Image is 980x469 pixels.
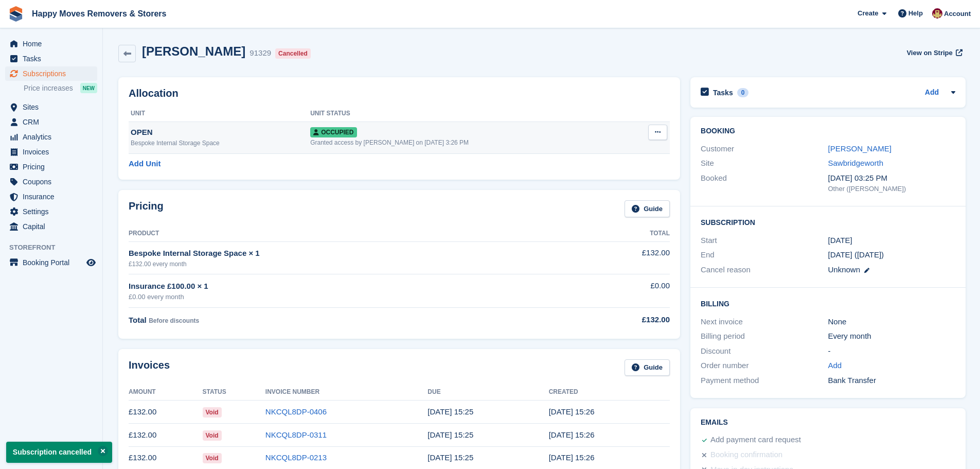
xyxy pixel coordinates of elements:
th: Amount [129,384,203,401]
h2: Emails [701,419,955,427]
div: Customer [701,143,828,155]
div: OPEN [131,127,310,138]
span: Tasks [23,51,84,66]
div: 91329 [250,47,271,59]
span: Unknown [828,265,861,274]
div: Other ([PERSON_NAME]) [828,184,955,194]
span: Help [908,8,923,19]
h2: Billing [701,298,955,308]
a: menu [5,219,97,234]
span: Occupied [310,127,357,137]
a: menu [5,115,97,129]
span: Before discounts [149,317,199,324]
span: Invoices [23,145,84,159]
time: 2025-07-17 14:26:20 UTC [549,453,595,462]
div: [DATE] 03:25 PM [828,172,955,184]
div: Bespoke Internal Storage Space [131,138,310,148]
div: £132.00 [575,314,670,326]
a: menu [5,37,97,51]
td: £0.00 [575,274,670,308]
a: menu [5,130,97,144]
div: Next invoice [701,316,828,328]
a: [PERSON_NAME] [828,144,892,153]
a: Sawbridgeworth [828,159,884,167]
div: Granted access by [PERSON_NAME] on [DATE] 3:26 PM [310,138,627,147]
h2: Invoices [129,359,170,376]
span: Void [203,453,222,463]
th: Created [549,384,670,401]
div: Cancel reason [701,264,828,276]
a: View on Stripe [902,44,965,61]
td: £132.00 [129,424,203,447]
a: NKCQL8DP-0406 [265,407,327,416]
a: Price increases NEW [24,82,97,94]
div: 0 [737,88,749,97]
a: menu [5,204,97,219]
span: Subscriptions [23,66,84,81]
img: Steven Fry [932,8,942,19]
time: 2025-07-18 14:25:57 UTC [427,453,473,462]
div: £0.00 every month [129,292,575,302]
span: Capital [23,219,84,234]
span: Total [129,316,147,324]
time: 2025-06-17 00:00:00 UTC [828,235,852,247]
a: menu [5,51,97,66]
span: Analytics [23,130,84,144]
a: Preview store [85,256,97,269]
time: 2025-09-17 14:26:05 UTC [549,407,595,416]
a: NKCQL8DP-0213 [265,453,327,462]
th: Due [427,384,548,401]
div: Add payment card request [710,434,801,446]
th: Unit [129,106,310,122]
span: Coupons [23,175,84,189]
p: Subscription cancelled [6,442,112,463]
a: menu [5,189,97,204]
span: CRM [23,115,84,129]
h2: [PERSON_NAME] [142,44,245,58]
h2: Booking [701,127,955,135]
div: Insurance £100.00 × 1 [129,281,575,292]
a: menu [5,175,97,189]
td: £132.00 [575,241,670,274]
div: Booking confirmation [710,449,782,461]
span: View on Stripe [906,48,952,58]
time: 2025-09-18 14:25:57 UTC [427,407,473,416]
div: Payment method [701,375,828,387]
span: Settings [23,204,84,219]
span: Pricing [23,160,84,174]
th: Status [203,384,265,401]
div: None [828,316,955,328]
span: Storefront [9,242,102,253]
a: Add [925,87,939,99]
span: Home [23,37,84,51]
div: Start [701,235,828,247]
th: Invoice Number [265,384,428,401]
h2: Tasks [713,88,733,97]
div: Bespoke Internal Storage Space × 1 [129,248,575,259]
div: Site [701,158,828,169]
a: menu [5,145,97,159]
span: Sites [23,100,84,114]
a: menu [5,100,97,114]
th: Product [129,225,575,242]
span: Booking Portal [23,255,84,270]
div: Billing period [701,331,828,342]
span: [DATE] ([DATE]) [828,250,884,259]
h2: Pricing [129,200,164,217]
a: menu [5,255,97,270]
a: NKCQL8DP-0311 [265,430,327,439]
div: NEW [80,83,97,93]
a: Guide [625,359,670,376]
span: Insurance [23,189,84,204]
a: Guide [625,200,670,217]
div: Bank Transfer [828,375,955,387]
img: stora-icon-8386f47178a22dfd0bd8f6a31ec36ba5ce8667c1dd55bd0f319d3a0aa187defe.svg [8,6,24,22]
h2: Allocation [129,88,670,99]
div: Every month [828,331,955,342]
span: Void [203,430,222,441]
td: £132.00 [129,401,203,424]
div: Discount [701,345,828,357]
div: £132.00 every month [129,259,575,269]
div: - [828,345,955,357]
a: Add Unit [129,158,161,170]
